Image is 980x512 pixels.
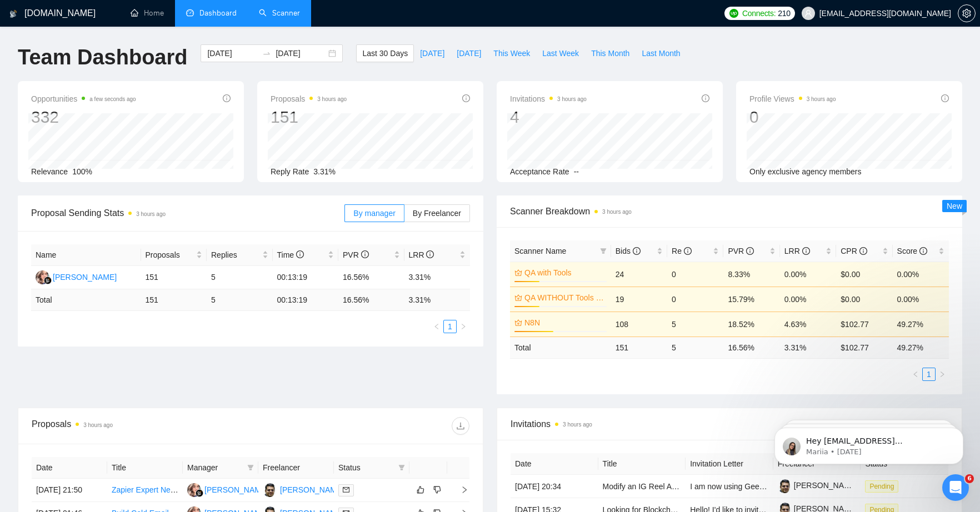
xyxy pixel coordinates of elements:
li: Previous Page [430,320,443,333]
span: PVR [343,250,369,259]
div: [PERSON_NAME] [53,271,117,283]
td: Modify an IG Reel Automation Posting Script to a IG Post Automation Script [598,475,686,498]
span: Reply Rate [271,167,309,176]
th: Name [31,244,141,266]
span: Status [338,461,394,474]
a: QA with Tools [524,267,604,279]
span: 3.31% [313,167,336,176]
span: LRR [784,247,810,255]
a: AS[PERSON_NAME] [187,485,268,494]
img: AS [36,270,49,284]
a: 1 [444,320,456,333]
time: 3 hours ago [602,209,632,215]
div: Proposals [32,417,251,435]
button: setting [958,4,976,22]
span: filter [396,459,407,476]
span: setting [958,9,975,18]
span: Only exclusive agency members [749,167,862,176]
input: End date [276,47,326,59]
span: right [460,323,467,330]
span: info-circle [941,94,949,102]
button: Last Month [636,44,686,62]
button: right [457,320,470,333]
button: Last Week [536,44,585,62]
h1: Team Dashboard [18,44,187,71]
td: 151 [141,266,207,289]
span: Hey [EMAIL_ADDRESS][DOMAIN_NAME], Looks like your Upwork agency Pristine Pro Tech Pvt. Ltd. ran o... [48,32,192,184]
th: Replies [207,244,273,266]
time: 3 hours ago [83,422,113,428]
span: Invitations [511,417,948,431]
a: N8N [524,317,604,329]
th: Invitation Letter [686,453,773,475]
img: c1iKeaDyC9pHXJQXmUk0g40TM3sE0rMXz21osXO1jjsCb16zoZlqDQBQw1TD_b2kFE [778,479,792,493]
span: CPR [841,247,867,255]
span: [DATE] [457,47,481,59]
iframe: Intercom notifications message [758,404,980,482]
td: 151 [141,289,207,311]
time: 3 hours ago [317,96,347,102]
span: right [939,371,946,378]
td: 0.00% [893,287,949,312]
td: 3.31 % [780,337,836,358]
span: info-circle [223,94,231,102]
span: Proposals [271,92,347,106]
span: filter [245,459,256,476]
th: Date [32,457,107,479]
td: $0.00 [836,287,892,312]
a: searchScanner [259,8,300,18]
td: $ 102.77 [836,337,892,358]
span: dislike [433,485,441,494]
div: 332 [31,107,136,128]
button: right [936,368,949,381]
td: 0.00% [780,287,836,312]
button: [DATE] [414,44,451,62]
span: info-circle [746,247,754,255]
td: 24 [611,262,667,287]
a: [PERSON_NAME] [778,481,858,490]
th: Manager [183,457,258,479]
span: Scanner Name [514,247,566,255]
td: 3.31 % [404,289,471,311]
a: AS[PERSON_NAME] [36,272,117,281]
td: 49.27% [893,312,949,337]
span: By manager [353,209,395,218]
span: info-circle [426,250,434,258]
div: 0 [749,107,836,128]
td: [DATE] 20:34 [511,475,598,498]
time: 3 hours ago [136,211,166,217]
span: filter [398,464,405,471]
span: info-circle [919,247,927,255]
td: 18.52% [723,312,779,337]
span: info-circle [633,247,641,255]
td: 49.27 % [893,337,949,358]
span: This Week [493,47,530,59]
span: Opportunities [31,92,136,106]
button: like [414,483,427,496]
div: [PERSON_NAME] [280,484,344,496]
td: [DATE] 21:50 [32,479,107,502]
img: gigradar-bm.png [196,489,203,497]
button: This Month [585,44,636,62]
span: Re [672,247,692,255]
th: Proposals [141,244,207,266]
td: 108 [611,312,667,337]
span: 100% [72,167,92,176]
img: logo [9,5,17,23]
td: Zapier Expert Needed to Automate Gmail Email Labeling (AI + Workflow Setup) [107,479,183,502]
td: 00:13:19 [273,289,339,311]
span: mail [343,486,349,493]
div: 4 [510,107,587,128]
span: Profile Views [749,92,836,106]
button: Last 30 Days [356,44,414,62]
td: 5 [667,337,723,358]
span: swap-right [262,49,271,58]
span: left [912,371,919,378]
img: AS [187,483,201,497]
span: PVR [728,247,754,255]
span: info-circle [684,247,692,255]
td: 4.63% [780,312,836,337]
span: Scanner Breakdown [510,204,949,218]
